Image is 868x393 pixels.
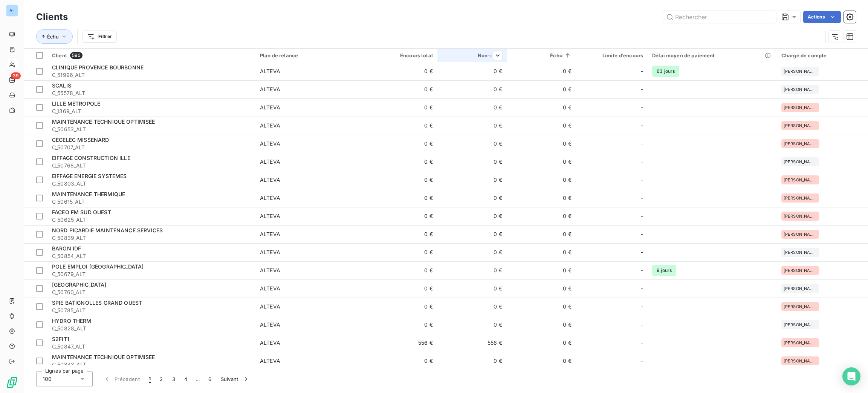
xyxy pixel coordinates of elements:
span: C_50768_ALT [52,162,251,169]
td: 0 € [507,117,576,135]
span: C_50839_ALT [52,234,251,242]
span: - [641,158,643,166]
td: 0 € [368,135,437,153]
div: ALTEVA [260,357,280,365]
td: 0 € [437,352,507,370]
td: 0 € [507,352,576,370]
td: 0 € [437,261,507,279]
span: BARON IDF [52,245,81,252]
span: C_1369_ALT [52,107,251,115]
span: - [641,357,643,365]
div: ALTEVA [260,158,280,166]
span: - [641,321,643,329]
span: 9 jours [652,265,676,276]
button: Actions [803,11,841,23]
td: 0 € [507,261,576,279]
span: - [641,339,643,347]
span: [PERSON_NAME] [784,341,817,345]
td: 0 € [507,189,576,207]
span: CLINIQUE PROVENCE BOURBONNE [52,64,144,71]
div: ALTEVA [260,249,280,256]
div: ALTEVA [260,140,280,147]
span: … [192,373,204,385]
div: Non-échu [442,52,502,58]
button: Précédent [99,371,144,387]
span: 1 [149,375,151,383]
span: - [641,122,643,129]
span: - [641,104,643,111]
td: 0 € [368,207,437,225]
td: 0 € [368,243,437,261]
td: 556 € [368,334,437,352]
span: [PERSON_NAME] [784,304,817,309]
td: 0 € [507,171,576,189]
span: [PERSON_NAME] [784,141,817,146]
div: AL [6,5,18,17]
span: - [641,285,643,292]
span: POLE EMPLOI [GEOGRAPHIC_DATA] [52,263,144,270]
span: C_51996_ALT [52,71,251,79]
td: 0 € [507,98,576,117]
div: ALTEVA [260,285,280,292]
span: [PERSON_NAME] [784,160,817,164]
span: C_50843_ALT [52,361,251,368]
div: Plan de relance [260,52,364,58]
td: 0 € [437,171,507,189]
span: EIFFAGE CONSTRUCTION ILLE [52,155,130,161]
td: 0 € [437,153,507,171]
div: ALTEVA [260,68,280,75]
td: 0 € [507,334,576,352]
span: - [641,194,643,202]
span: HYDRO THERM [52,318,92,324]
span: C_50679_ALT [52,270,251,278]
span: - [641,212,643,220]
td: 0 € [437,225,507,243]
span: C_50760_ALT [52,289,251,296]
span: 39 [11,72,21,79]
span: C_50615_ALT [52,198,251,206]
td: 0 € [437,80,507,98]
span: [PERSON_NAME] [784,359,817,363]
span: [PERSON_NAME] [784,214,817,218]
span: [PERSON_NAME] [784,322,817,327]
button: Suivant [216,371,254,387]
td: 0 € [368,298,437,316]
span: [PERSON_NAME] [784,268,817,273]
span: MAINTENANCE THERMIQUE [52,191,125,197]
span: Échu [47,34,59,40]
span: [PERSON_NAME] [784,196,817,200]
td: 0 € [437,279,507,298]
td: 0 € [437,316,507,334]
span: [PERSON_NAME] [784,123,817,128]
td: 0 € [368,153,437,171]
td: 0 € [437,135,507,153]
td: 0 € [368,171,437,189]
td: 0 € [437,207,507,225]
td: 0 € [437,298,507,316]
span: - [641,68,643,75]
span: [GEOGRAPHIC_DATA] [52,281,107,288]
span: C_50707_ALT [52,144,251,151]
div: Échu [511,52,572,58]
span: SCALIS [52,82,71,89]
td: 0 € [437,62,507,80]
span: MAINTENANCE TECHNIQUE OPTIMISEE [52,354,155,360]
span: 590 [70,52,83,59]
span: - [641,303,643,310]
span: C_55578_ALT [52,89,251,97]
input: Rechercher [663,11,776,23]
span: C_50854_ALT [52,252,251,260]
td: 0 € [437,243,507,261]
button: 1 [144,371,155,387]
div: ALTEVA [260,339,280,347]
span: - [641,176,643,184]
span: SPIE BATIGNOLLES GRAND OUEST [52,299,142,306]
td: 0 € [507,279,576,298]
td: 0 € [368,80,437,98]
span: C_50625_ALT [52,216,251,224]
td: 0 € [368,189,437,207]
div: ALTEVA [260,212,280,220]
img: Logo LeanPay [6,376,18,388]
button: 6 [204,371,216,387]
td: 0 € [368,62,437,80]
